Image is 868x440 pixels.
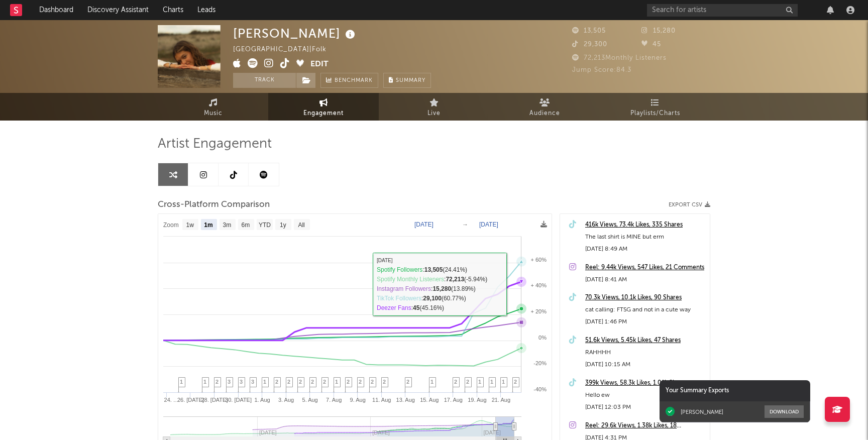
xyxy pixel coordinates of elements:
[533,360,547,366] text: -20%
[233,73,296,88] button: Track
[585,274,705,286] div: [DATE] 8:41 AM
[203,379,206,385] span: 1
[335,75,373,87] span: Benchmark
[538,335,547,341] text: 0%
[444,397,463,403] text: 17. Aug
[641,41,661,48] span: 45
[158,138,272,150] span: Artist Engagement
[263,379,266,385] span: 1
[287,379,290,385] span: 2
[572,55,667,61] span: 72,213 Monthly Listeners
[660,380,810,401] div: Your Summary Exports
[186,222,194,229] text: 1w
[585,262,705,274] a: Reel: 9.44k Views, 547 Likes, 21 Comments
[585,292,705,304] a: 70.3k Views, 10.1k Likes, 90 Shares
[468,397,486,403] text: 19. Aug
[478,379,481,385] span: 1
[489,93,600,121] a: Audience
[669,202,710,208] button: Export CSV
[347,379,350,385] span: 2
[600,93,710,121] a: Playlists/Charts
[647,4,798,17] input: Search for artists
[204,107,223,120] span: Music
[323,379,326,385] span: 2
[372,397,391,403] text: 11. Aug
[177,397,204,403] text: 26. [DATE]
[163,222,179,229] text: Zoom
[158,93,268,121] a: Music
[278,397,294,403] text: 3. Aug
[242,222,250,229] text: 6m
[630,107,680,120] span: Playlists/Charts
[396,397,415,403] text: 13. Aug
[585,219,705,231] a: 416k Views, 73.4k Likes, 335 Shares
[326,397,342,403] text: 7. Aug
[268,93,379,121] a: Engagement
[585,359,705,371] div: [DATE] 10:15 AM
[427,107,441,120] span: Live
[414,221,433,228] text: [DATE]
[406,379,409,385] span: 2
[531,308,547,314] text: + 20%
[514,379,517,385] span: 2
[572,41,607,48] span: 29,300
[502,379,505,385] span: 1
[215,379,219,385] span: 2
[490,379,493,385] span: 1
[533,386,547,392] text: -40%
[350,397,366,403] text: 9. Aug
[585,231,705,243] div: The last shirt is MINE but erm
[303,107,344,120] span: Engagement
[299,379,302,385] span: 2
[223,222,232,229] text: 3m
[158,199,270,211] span: Cross-Platform Comparison
[233,44,350,56] div: [GEOGRAPHIC_DATA] | Folk
[585,401,705,413] div: [DATE] 12:03 PM
[320,73,378,88] a: Benchmark
[585,420,705,432] a: Reel: 29.6k Views, 1.38k Likes, 18 Comments
[275,379,278,385] span: 2
[585,316,705,328] div: [DATE] 1:46 PM
[585,389,705,401] div: Hello ew
[201,397,228,403] text: 28. [DATE]
[492,397,510,403] text: 21. Aug
[681,408,723,415] div: [PERSON_NAME]
[298,222,304,229] text: All
[585,243,705,255] div: [DATE] 8:49 AM
[371,379,374,385] span: 2
[396,78,425,83] span: Summary
[335,379,338,385] span: 1
[302,397,318,403] text: 5. Aug
[531,257,547,263] text: + 60%
[225,397,252,403] text: 30. [DATE]
[765,405,804,418] button: Download
[251,379,254,385] span: 3
[454,379,457,385] span: 2
[311,379,314,385] span: 2
[572,28,606,34] span: 13,505
[204,222,212,229] text: 1m
[164,397,179,403] text: 24. …
[180,379,183,385] span: 1
[383,73,431,88] button: Summary
[420,397,439,403] text: 15. Aug
[572,67,631,73] span: Jump Score: 84.3
[585,377,705,389] a: 399k Views, 58.3k Likes, 1.01k Shares
[383,379,386,385] span: 2
[430,379,433,385] span: 1
[280,222,286,229] text: 1y
[228,379,231,385] span: 3
[585,335,705,347] a: 51.6k Views, 5.45k Likes, 47 Shares
[240,379,243,385] span: 3
[529,107,560,120] span: Audience
[259,222,271,229] text: YTD
[585,347,705,359] div: RAHHHH
[359,379,362,385] span: 2
[233,25,358,42] div: [PERSON_NAME]
[462,221,468,228] text: →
